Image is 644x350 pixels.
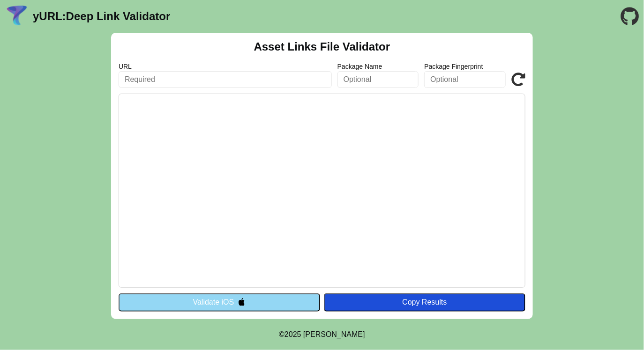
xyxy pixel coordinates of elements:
[119,63,332,70] label: URL
[324,293,525,311] button: Copy Results
[254,40,390,53] h2: Asset Links File Validator
[424,63,506,70] label: Package Fingerprint
[424,71,506,88] input: Optional
[337,63,419,70] label: Package Name
[33,10,170,23] a: yURL:Deep Link Validator
[285,330,301,338] span: 2025
[303,330,365,338] a: Michael Ibragimchayev's Personal Site
[329,298,521,306] div: Copy Results
[279,319,365,350] footer: ©
[337,71,419,88] input: Optional
[5,4,29,29] img: yURL Logo
[119,293,320,311] button: Validate iOS
[238,298,246,306] img: appleIcon.svg
[119,71,332,88] input: Required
